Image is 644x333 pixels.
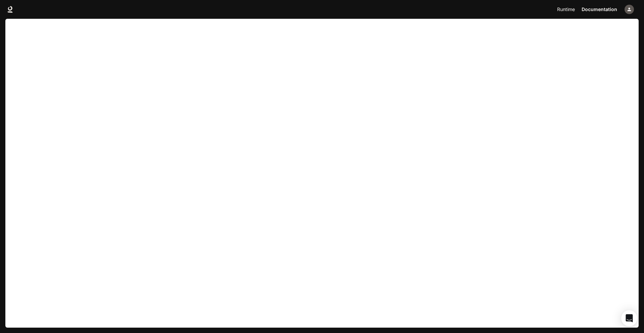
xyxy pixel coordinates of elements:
[621,310,637,326] div: Open Intercom Messenger
[554,3,578,16] a: Runtime
[582,5,617,14] span: Documentation
[5,19,639,333] iframe: Documentation
[579,3,620,16] a: Documentation
[557,5,575,14] span: Runtime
